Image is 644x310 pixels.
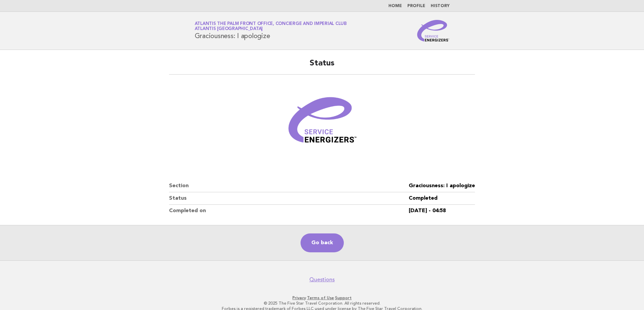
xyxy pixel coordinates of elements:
span: Atlantis [GEOGRAPHIC_DATA] [195,27,263,31]
dd: [DATE] - 04:58 [409,205,475,217]
dt: Section [169,180,409,192]
p: © 2025 The Five Star Travel Corporation. All rights reserved. [115,301,529,306]
img: Verified [282,83,363,164]
a: Questions [309,276,335,283]
h2: Status [169,58,475,75]
dd: Graciousness: I apologize [409,180,475,192]
img: Service Energizers [417,20,450,41]
a: Support [335,295,352,300]
h1: Graciousness: I apologize [195,22,347,39]
a: Home [388,4,402,8]
a: Go back [301,233,344,252]
p: · · [115,295,529,301]
a: Profile [407,4,425,8]
dd: Completed [409,192,475,205]
a: Privacy [292,295,306,300]
a: Terms of Use [307,295,334,300]
a: Atlantis The Palm Front Office, Concierge and Imperial ClubAtlantis [GEOGRAPHIC_DATA] [195,22,347,31]
dt: Status [169,192,409,205]
dt: Completed on [169,205,409,217]
a: History [431,4,450,8]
